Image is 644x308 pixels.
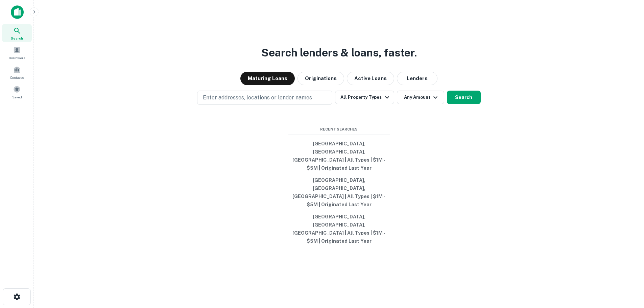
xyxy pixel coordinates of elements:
span: Saved [12,94,22,100]
h3: Search lenders & loans, faster. [261,45,417,61]
button: Enter addresses, locations or lender names [197,91,332,105]
button: Originations [297,72,344,85]
button: Active Loans [347,72,394,85]
a: Saved [2,83,32,101]
a: Borrowers [2,44,32,62]
a: Search [2,24,32,42]
img: capitalize-icon.png [11,5,24,19]
button: Lenders [397,72,437,85]
button: [GEOGRAPHIC_DATA], [GEOGRAPHIC_DATA], [GEOGRAPHIC_DATA] | All Types | $1M - $5M | Originated Last... [288,138,390,174]
iframe: Chat Widget [610,254,644,286]
span: Search [11,35,23,41]
span: Borrowers [9,55,25,61]
button: All Property Types [335,91,394,104]
button: [GEOGRAPHIC_DATA], [GEOGRAPHIC_DATA], [GEOGRAPHIC_DATA] | All Types | $1M - $5M | Originated Last... [288,211,390,247]
span: Recent Searches [288,126,390,132]
button: Any Amount [397,91,444,104]
button: Search [447,91,481,104]
span: Contacts [10,75,24,80]
a: Contacts [2,63,32,81]
button: [GEOGRAPHIC_DATA], [GEOGRAPHIC_DATA], [GEOGRAPHIC_DATA] | All Types | $1M - $5M | Originated Last... [288,174,390,211]
button: Maturing Loans [240,72,295,85]
p: Enter addresses, locations or lender names [203,94,312,102]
